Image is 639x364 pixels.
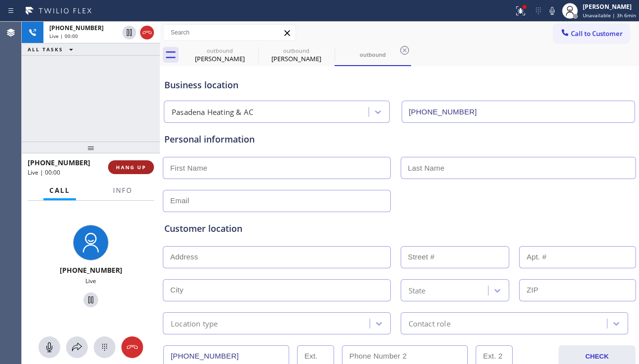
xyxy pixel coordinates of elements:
[85,277,96,285] span: Live
[545,4,559,18] button: Mute
[38,336,60,358] button: Mute
[583,12,636,19] span: Unavailable | 3h 6min
[49,24,104,32] span: [PHONE_NUMBER]
[164,222,635,235] div: Customer location
[116,164,146,171] span: HANG UP
[183,54,257,63] div: [PERSON_NAME]
[409,285,426,296] div: State
[163,157,391,179] input: First Name
[409,318,451,329] div: Contact role
[519,279,636,301] input: ZIP
[43,181,76,200] button: Call
[122,26,136,39] button: Hold Customer
[336,51,410,58] div: outbound
[259,47,334,54] div: outbound
[22,43,83,55] button: ALL TASKS
[60,265,122,275] span: [PHONE_NUMBER]
[113,186,132,195] span: Info
[28,168,60,177] span: Live | 00:00
[259,54,334,63] div: [PERSON_NAME]
[571,29,623,38] span: Call to Customer
[164,78,635,92] div: Business location
[172,107,253,118] div: Pasadena Heating & AC
[140,26,154,39] button: Hang up
[121,336,143,358] button: Hang up
[94,336,115,358] button: Open dialpad
[259,44,334,66] div: Joe Peixto
[163,25,296,40] input: Search
[83,292,98,307] button: Hold Customer
[49,186,70,195] span: Call
[402,101,636,123] input: Phone Number
[183,47,257,54] div: outbound
[163,246,391,268] input: Address
[554,24,629,43] button: Call to Customer
[519,246,636,268] input: Apt. #
[401,157,637,179] input: Last Name
[66,336,88,358] button: Open directory
[163,279,391,301] input: City
[28,46,63,53] span: ALL TASKS
[164,133,635,146] div: Personal information
[583,2,636,11] div: [PERSON_NAME]
[108,160,154,174] button: HANG UP
[49,33,78,39] span: Live | 00:00
[171,318,218,329] div: Location type
[107,181,138,200] button: Info
[401,246,510,268] input: Street #
[163,190,391,212] input: Email
[28,158,90,167] span: [PHONE_NUMBER]
[183,44,257,66] div: Joe Peixto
